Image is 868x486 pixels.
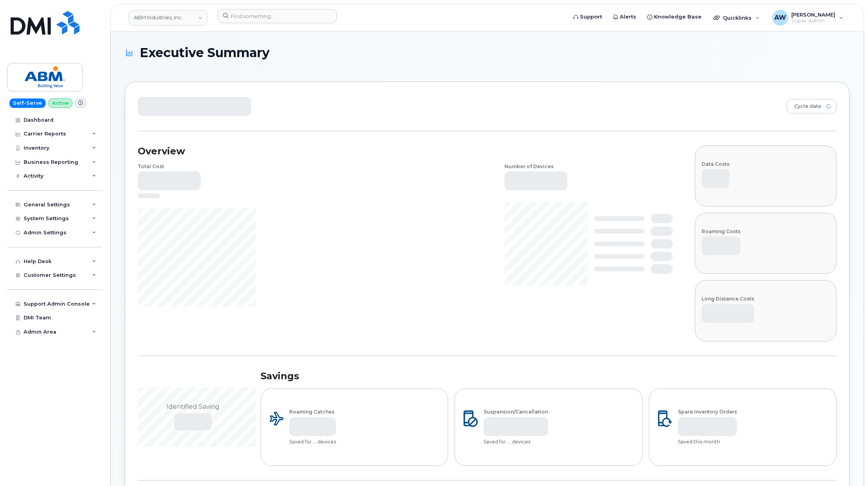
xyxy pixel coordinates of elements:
p: Saved for ... devices [289,438,336,445]
p: Saved for ... devices [484,438,548,445]
h4: Suspension/Cancellation [484,409,548,414]
span: Executive Summary [140,46,270,59]
h4: Data Costs [702,161,729,167]
span: Identified Saving [166,403,220,411]
h4: Number of Devices [504,164,554,169]
h3: Overview [138,145,673,157]
h4: Spare Inventory Orders [678,409,737,414]
h4: Long Distance Costs [702,296,754,301]
h4: Roaming Costs [702,229,741,234]
h4: Total Cost [138,164,164,169]
h4: Roaming Catches [289,409,336,414]
p: Saved this month [678,438,737,445]
span: Cycle date [787,100,821,114]
h3: Savings [260,370,837,382]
